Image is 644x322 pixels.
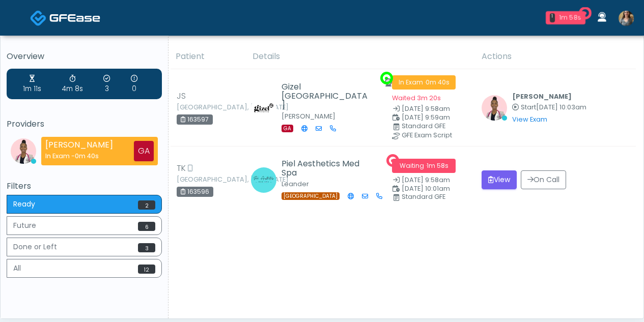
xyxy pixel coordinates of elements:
button: View [482,170,517,189]
h5: Piel Aesthetics Med Spa [282,159,371,178]
a: Docovia [30,1,100,34]
h5: Filters [7,182,162,191]
div: 1m 11s [23,74,41,94]
a: 1 1m 58s [540,7,592,28]
img: Dora Bojorquez [251,167,276,193]
span: [DATE] 10:01am [402,184,450,193]
small: [GEOGRAPHIC_DATA], [US_STATE] [177,177,233,183]
span: [GEOGRAPHIC_DATA] [282,192,340,200]
span: 2 [138,200,155,210]
button: Ready2 [7,195,162,214]
span: [DATE] 10:03am [536,103,586,111]
button: All12 [7,259,162,278]
div: Basic example [7,195,162,280]
span: 3 [138,243,155,252]
div: 163596 [177,187,213,197]
img: Janaira Villalobos [482,95,507,121]
small: Date Created [392,177,469,184]
small: [GEOGRAPHIC_DATA], [US_STATE] [177,104,233,110]
div: Standard GFE [402,194,479,200]
span: [DATE] 9:58am [402,104,450,113]
span: In Exam · [392,75,456,90]
span: [DATE] 9:59am [402,113,450,122]
span: [DATE] 9:58am [402,175,450,184]
button: On Call [521,170,566,189]
span: 0m 40s [426,78,450,86]
span: 1m 58s [427,161,449,170]
div: 3 [103,74,110,94]
span: JS [177,90,186,102]
div: 163597 [177,114,213,125]
button: Future6 [7,216,162,235]
span: Waiting · [392,159,456,173]
span: TK [177,162,186,174]
img: Docovia [30,10,47,26]
th: Details [246,44,475,69]
small: Waited 3m 20s [392,94,441,102]
th: Patient [170,44,246,69]
div: 1 [550,13,555,22]
h5: Providers [7,120,162,129]
span: 6 [138,222,155,231]
button: Done or Left3 [7,238,162,256]
h5: Overview [7,52,162,61]
small: Date Created [392,106,469,112]
small: Scheduled Time [392,186,469,192]
div: Standard GFE [402,123,479,129]
div: GA [134,141,154,161]
a: View Exam [512,115,547,124]
img: Docovia [49,13,100,23]
img: Carissa Kelly [619,11,634,26]
div: 1m 58s [559,13,581,22]
div: 0 [131,74,137,94]
div: GFE Exam Script [402,132,479,138]
div: In Exam - [45,151,113,161]
strong: [PERSON_NAME] [45,139,113,151]
img: Janaira Villalobos [11,138,36,164]
span: 0m 40s [75,152,99,160]
small: Started at [512,104,586,111]
h5: Gizel [GEOGRAPHIC_DATA] [282,82,371,110]
div: 4m 8s [62,74,83,94]
small: Scheduled Time [392,114,469,121]
small: Leander [282,180,309,188]
span: GA [282,125,293,132]
span: 12 [138,265,155,274]
b: [PERSON_NAME] [512,92,572,101]
img: Folasade Williams [251,95,276,121]
th: Actions [475,44,636,69]
small: [PERSON_NAME] [282,112,335,121]
span: Start [521,103,536,111]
